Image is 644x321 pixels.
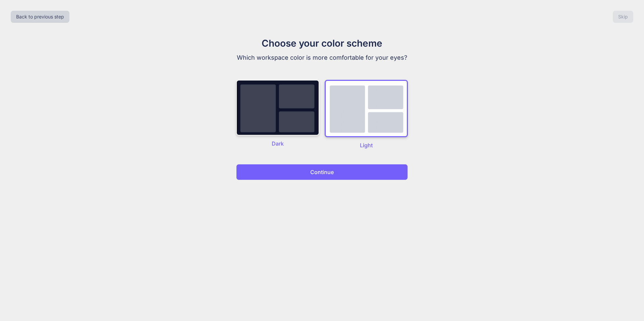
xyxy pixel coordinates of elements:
h1: Choose your color scheme [209,36,435,50]
img: dark [236,80,319,136]
p: Which workspace color is more comfortable for your eyes? [209,53,435,62]
button: Continue [236,164,408,180]
p: Continue [310,168,334,176]
p: Dark [236,140,319,148]
img: dark [325,80,408,137]
p: Light [325,141,408,149]
button: Skip [613,11,633,23]
button: Back to previous step [11,11,69,23]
